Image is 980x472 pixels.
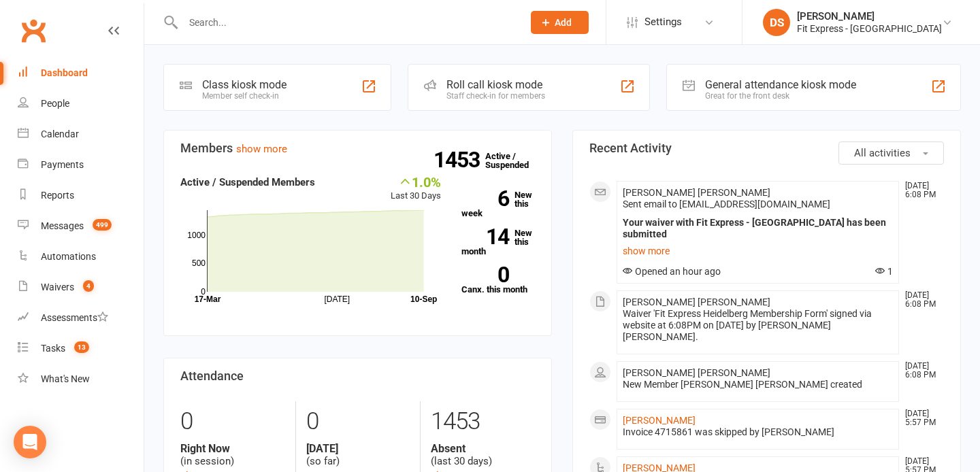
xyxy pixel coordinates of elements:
[705,91,856,101] div: Great for the front desk
[875,266,893,277] span: 1
[306,442,410,468] div: (so far)
[306,442,410,455] strong: [DATE]
[83,280,94,292] span: 4
[41,343,65,354] div: Tasks
[446,91,545,101] div: Staff check-in for members
[306,401,410,442] div: 0
[391,174,441,189] div: 1.0%
[797,10,942,22] div: [PERSON_NAME]
[623,241,893,260] a: show more
[623,379,893,390] div: New Member [PERSON_NAME] [PERSON_NAME] created
[180,141,535,155] h3: Members
[391,174,441,203] div: Last 30 Days
[431,442,535,468] div: (last 30 days)
[431,442,535,455] strong: Absent
[705,78,856,91] div: General attendance kiosk mode
[461,226,509,247] strong: 14
[16,14,50,48] a: Clubworx
[41,220,84,231] div: Messages
[898,362,943,380] time: [DATE] 6:08 PM
[623,415,696,426] a: [PERSON_NAME]
[446,78,545,91] div: Roll call kiosk mode
[461,229,535,256] a: 14New this month
[180,369,535,383] h3: Attendance
[202,91,287,101] div: Member self check-in
[41,312,108,323] div: Assessments
[623,308,893,343] div: Waiver 'Fit Express Heidelberg Membership Form' signed via website at 6:08PM on [DATE] by [PERSON...
[431,401,535,442] div: 1453
[18,333,144,364] a: Tasks 13
[434,150,485,170] strong: 1453
[180,176,315,188] strong: Active / Suspended Members
[485,141,545,180] a: 1453Active / Suspended
[555,17,572,28] span: Add
[41,373,90,384] div: What's New
[41,282,74,292] div: Waivers
[18,119,144,150] a: Calendar
[41,98,69,109] div: People
[202,78,287,91] div: Class kiosk mode
[180,442,285,455] strong: Right Now
[898,409,943,427] time: [DATE] 5:57 PM
[763,9,790,36] div: DS
[644,7,682,37] span: Settings
[41,190,74,201] div: Reports
[41,251,96,262] div: Automations
[623,297,770,307] span: [PERSON_NAME] [PERSON_NAME]
[93,219,112,231] span: 499
[531,11,589,34] button: Add
[74,341,89,353] span: 13
[898,291,943,309] time: [DATE] 6:08 PM
[18,241,144,272] a: Automations
[18,180,144,211] a: Reports
[14,426,46,458] div: Open Intercom Messenger
[461,190,535,218] a: 6New this week
[18,88,144,119] a: People
[18,150,144,180] a: Payments
[18,58,144,88] a: Dashboard
[461,267,535,294] a: 0Canx. this month
[854,147,911,159] span: All activities
[623,266,721,277] span: Opened an hour ago
[180,401,285,442] div: 0
[18,211,144,241] a: Messages 499
[898,182,943,199] time: [DATE] 6:08 PM
[41,159,84,170] div: Payments
[41,129,79,139] div: Calendar
[18,303,144,333] a: Assessments
[180,442,285,468] div: (in session)
[623,426,893,438] div: Invoice 4715861 was skipped by [PERSON_NAME]
[838,141,944,165] button: All activities
[18,364,144,394] a: What's New
[623,217,893,240] div: Your waiver with Fit Express - [GEOGRAPHIC_DATA] has been submitted
[18,272,144,303] a: Waivers 4
[623,199,830,209] span: Sent email to [EMAIL_ADDRESS][DOMAIN_NAME]
[623,367,770,378] span: [PERSON_NAME] [PERSON_NAME]
[623,187,770,198] span: [PERSON_NAME] [PERSON_NAME]
[179,13,513,32] input: Search...
[236,143,287,155] a: show more
[461,188,509,209] strong: 6
[589,141,944,155] h3: Recent Activity
[41,67,88,78] div: Dashboard
[461,265,509,285] strong: 0
[797,22,942,35] div: Fit Express - [GEOGRAPHIC_DATA]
